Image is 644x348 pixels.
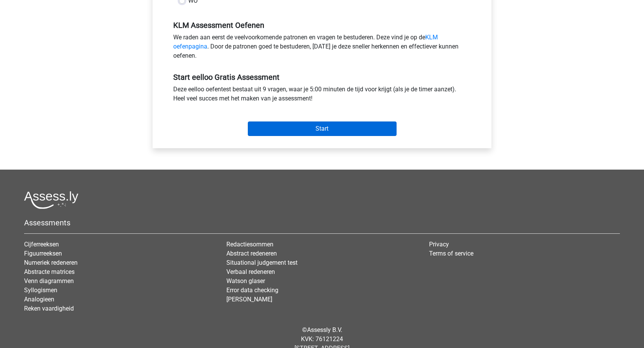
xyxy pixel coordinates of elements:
[168,85,476,106] div: Deze eelloo oefentest bestaat uit 9 vragen, waar je 5:00 minuten de tijd voor krijgt (als je de t...
[429,250,473,257] a: Terms of service
[24,250,62,257] a: Figuurreeksen
[24,218,620,227] h5: Assessments
[307,326,342,333] a: Assessly B.V.
[24,277,74,285] a: Venn diagrammen
[226,296,272,303] a: [PERSON_NAME]
[226,277,265,285] a: Watson glaser
[24,191,78,209] img: Assessly logo
[226,241,273,248] a: Redactiesommen
[173,21,471,30] h5: KLM Assessment Oefenen
[24,296,54,303] a: Analogieen
[429,241,449,248] a: Privacy
[24,241,59,248] a: Cijferreeksen
[168,33,476,63] div: We raden aan eerst de veelvoorkomende patronen en vragen te bestuderen. Deze vind je op de . Door...
[226,268,275,275] a: Verbaal redeneren
[24,259,78,266] a: Numeriek redeneren
[24,286,57,294] a: Syllogismen
[248,121,397,136] input: Start
[173,73,471,82] h5: Start eelloo Gratis Assessment
[226,286,278,294] a: Error data checking
[24,305,74,312] a: Reken vaardigheid
[226,259,298,266] a: Situational judgement test
[226,250,277,257] a: Abstract redeneren
[24,268,75,275] a: Abstracte matrices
